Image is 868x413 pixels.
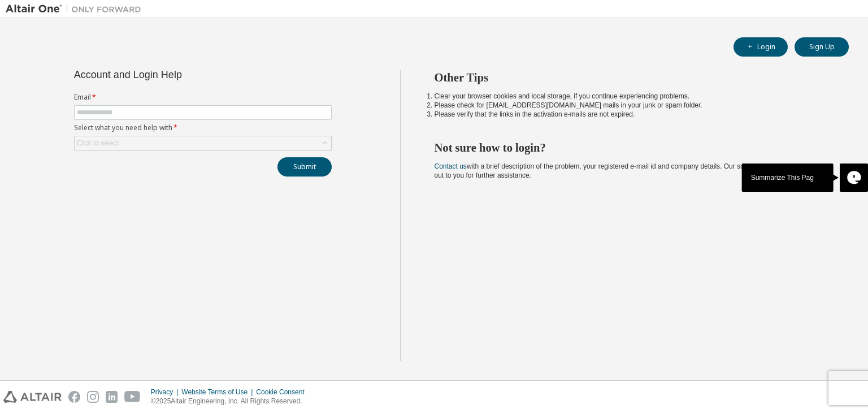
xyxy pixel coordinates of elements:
button: Sign Up [795,37,849,57]
li: Please verify that the links in the activation e-mails are not expired. [435,110,829,119]
div: Click to select [75,136,331,150]
img: linkedin.svg [106,391,118,403]
h2: Not sure how to login? [435,140,829,155]
label: Select what you need help with [74,123,332,132]
span: with a brief description of the problem, your registered e-mail id and company details. Our suppo... [435,162,827,179]
div: Click to select [77,139,119,148]
div: Account and Login Help [74,70,280,79]
img: youtube.svg [124,391,141,403]
img: instagram.svg [87,391,99,403]
li: Clear your browser cookies and local storage, if you continue experiencing problems. [435,92,829,101]
button: Login [734,37,788,57]
h2: Other Tips [435,70,829,85]
li: Please check for [EMAIL_ADDRESS][DOMAIN_NAME] mails in your junk or spam folder. [435,101,829,110]
img: altair_logo.svg [3,391,62,403]
button: Submit [277,157,332,177]
img: facebook.svg [68,391,80,403]
div: Privacy [151,388,181,397]
div: Cookie Consent [256,388,311,397]
a: Contact us [435,162,467,170]
img: Altair One [6,3,147,15]
label: Email [74,93,332,102]
p: © 2025 Altair Engineering, Inc. All Rights Reserved. [151,397,311,406]
div: Website Terms of Use [181,388,256,397]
